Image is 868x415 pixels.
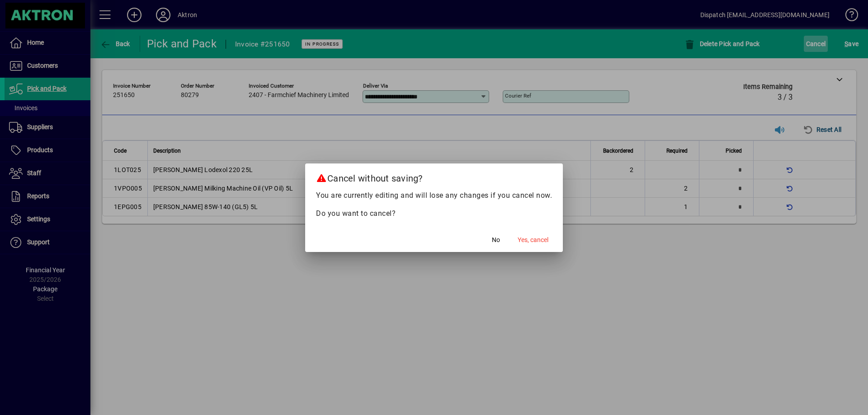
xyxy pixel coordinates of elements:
[514,232,552,248] button: Yes, cancel
[305,163,563,190] h2: Cancel without saving?
[316,208,552,219] p: Do you want to cancel?
[518,235,548,245] span: Yes, cancel
[492,235,500,245] span: No
[316,190,552,201] p: You are currently editing and will lose any changes if you cancel now.
[481,232,510,248] button: No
